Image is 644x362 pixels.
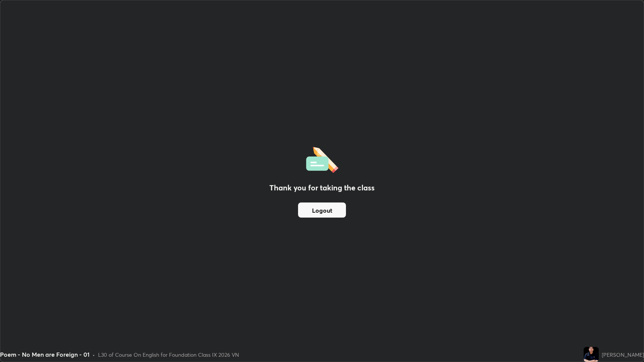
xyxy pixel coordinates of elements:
[269,182,375,193] h2: Thank you for taking the class
[98,351,239,359] div: L30 of Course On English for Foundation Class IX 2026 VN
[92,351,95,359] div: •
[306,144,338,173] img: offlineFeedback.1438e8b3.svg
[298,202,346,218] button: Logout
[584,347,599,362] img: bbb9ae76d40e4962943633a354013b63.jpg
[602,351,644,359] div: [PERSON_NAME]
